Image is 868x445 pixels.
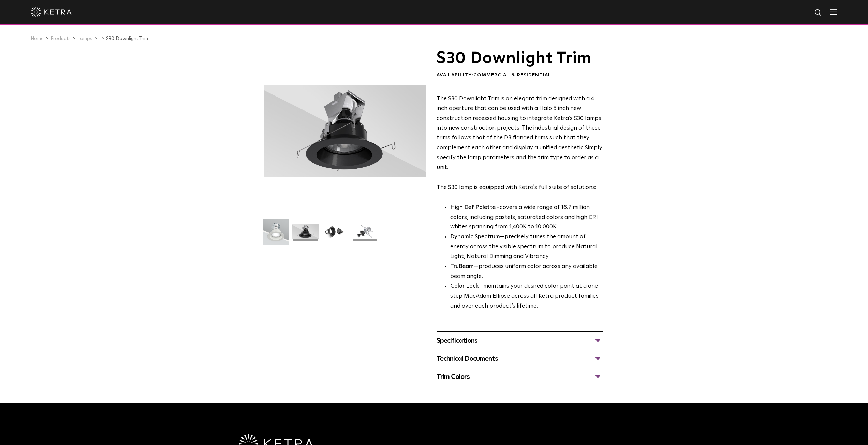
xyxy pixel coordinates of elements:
[473,73,551,77] span: Commercial & Residential
[450,234,500,240] strong: Dynamic Spectrum
[437,94,603,193] p: The S30 lamp is equipped with Ketra's full suite of solutions:
[437,145,602,170] span: Simply specify the lamp parameters and the trim type to order as a unit.​
[830,9,837,15] img: Hamburger%20Nav.svg
[31,7,72,17] img: ketra-logo-2019-white
[450,262,603,282] li: —produces uniform color across any available beam angle.
[450,283,479,289] strong: Color Lock
[450,264,474,269] strong: TruBeam
[31,36,44,41] a: Home
[450,282,603,311] li: —maintains your desired color point at a one step MacAdam Ellipse across all Ketra product famili...
[437,353,603,364] div: Technical Documents
[450,203,603,233] p: covers a wide range of 16.7 million colors, including pastels, saturated colors and high CRI whit...
[263,219,289,250] img: S30-DownlightTrim-2021-Web-Square
[814,9,823,17] img: search icon
[437,50,603,67] h1: S30 Downlight Trim
[450,205,500,210] strong: High Def Palette -
[77,36,92,41] a: Lamps
[322,224,348,244] img: S30 Halo Downlight_Table Top_Black
[437,371,603,382] div: Trim Colors
[437,96,601,151] span: The S30 Downlight Trim is an elegant trim designed with a 4 inch aperture that can be used with a...
[106,36,148,41] a: S30 Downlight Trim
[292,224,319,244] img: S30 Halo Downlight_Hero_Black_Gradient
[437,335,603,346] div: Specifications
[352,224,378,244] img: S30 Halo Downlight_Exploded_Black
[450,232,603,262] li: —precisely tunes the amount of energy across the visible spectrum to produce Natural Light, Natur...
[437,72,603,79] div: Availability:
[50,36,71,41] a: Products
